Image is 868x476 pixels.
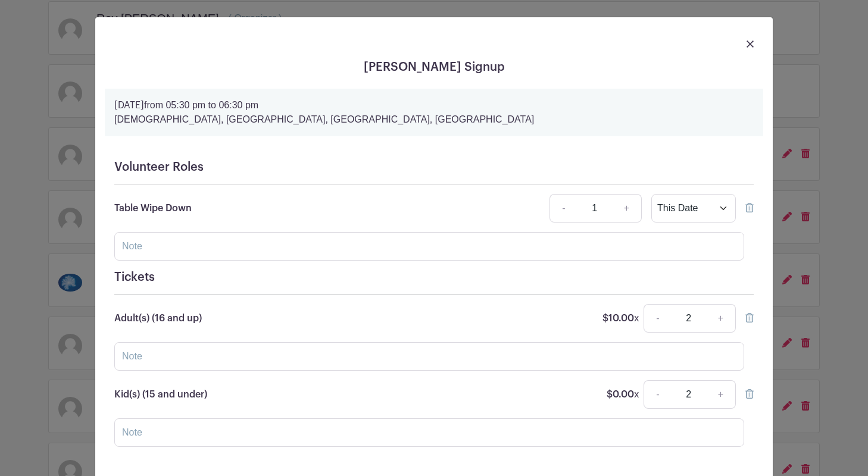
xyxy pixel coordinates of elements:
a: + [706,380,736,409]
p: Kid(s) (15 and under) [114,387,207,402]
h5: Volunteer Roles [114,160,754,174]
input: Note [114,232,744,261]
a: + [706,304,736,333]
input: Note [114,418,744,447]
a: - [549,194,577,223]
h5: [PERSON_NAME] Signup [105,60,763,74]
a: + [612,194,642,223]
a: - [644,380,671,409]
p: $10.00 [602,311,639,325]
span: x [634,389,639,399]
p: [DEMOGRAPHIC_DATA], [GEOGRAPHIC_DATA], [GEOGRAPHIC_DATA], [GEOGRAPHIC_DATA] [114,112,754,127]
img: close_button-5f87c8562297e5c2d7936805f587ecaba9071eb48480494691a3f1689db116b3.svg [747,40,754,48]
p: from 05:30 pm to 06:30 pm [114,98,754,112]
input: Note [114,342,744,371]
p: Table Wipe Down [114,201,192,215]
h5: Tickets [114,270,754,284]
a: - [644,304,671,333]
span: x [634,313,639,323]
p: $0.00 [607,387,639,402]
p: Adult(s) (16 and up) [114,311,202,325]
strong: [DATE] [114,101,144,110]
